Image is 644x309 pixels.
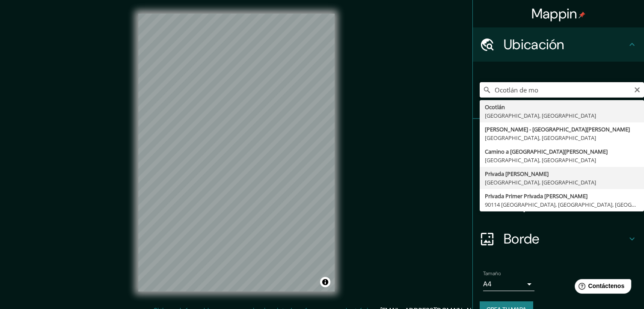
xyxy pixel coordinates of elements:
font: Borde [504,230,540,248]
font: Ocotlán [485,103,505,111]
div: Disposición [473,187,644,222]
canvas: Mapa [138,14,335,291]
font: Mappin [531,5,577,23]
font: A4 [483,279,492,288]
font: Camino a [GEOGRAPHIC_DATA][PERSON_NAME] [485,148,608,155]
button: Claro [634,85,641,93]
input: Elige tu ciudad o zona [480,82,644,98]
div: Ubicación [473,27,644,62]
font: Ubicación [504,36,564,53]
font: [GEOGRAPHIC_DATA], [GEOGRAPHIC_DATA] [485,112,596,119]
div: Estilo [473,153,644,187]
font: [GEOGRAPHIC_DATA], [GEOGRAPHIC_DATA] [485,156,596,164]
font: [PERSON_NAME] - [GEOGRAPHIC_DATA][PERSON_NAME] [485,125,630,133]
font: Tamaño [483,270,501,277]
font: [GEOGRAPHIC_DATA], [GEOGRAPHIC_DATA] [485,134,596,142]
font: Privada Primer Privada [PERSON_NAME] [485,192,588,200]
div: Borde [473,222,644,256]
button: Activar o desactivar atribución [320,277,330,287]
div: Patas [473,119,644,153]
font: [GEOGRAPHIC_DATA], [GEOGRAPHIC_DATA] [485,178,596,186]
img: pin-icon.png [579,12,585,18]
font: Privada [PERSON_NAME] [485,170,549,178]
iframe: Lanzador de widgets de ayuda [568,276,635,300]
div: A4 [483,277,534,291]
